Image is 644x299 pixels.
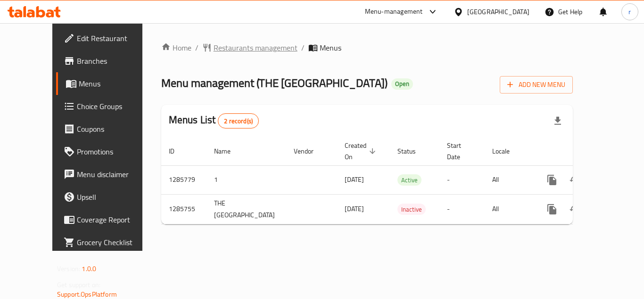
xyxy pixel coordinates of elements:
button: Change Status [563,198,586,221]
td: - [439,165,485,194]
span: Add New Menu [507,79,565,91]
span: [DATE] [345,203,364,215]
a: Promotions [56,140,160,163]
span: Locale [492,145,522,157]
nav: breadcrumb [161,42,573,53]
span: Version: [57,263,80,275]
span: Name [214,145,243,157]
a: Coverage Report [56,208,160,231]
td: 1 [206,165,286,194]
span: Created On [345,140,379,162]
td: All [485,165,533,194]
div: Menu-management [365,6,423,17]
div: Active [397,174,421,186]
a: Home [161,42,191,53]
span: Coverage Report [77,214,152,225]
a: Menu disclaimer [56,163,160,186]
a: Edit Restaurant [56,27,160,50]
td: THE [GEOGRAPHIC_DATA] [206,194,286,224]
div: Total records count [218,113,259,128]
span: Promotions [77,146,152,157]
span: 1.0.0 [82,263,96,275]
div: Export file [546,110,569,132]
a: Coupons [56,118,160,140]
h2: Menus List [169,113,259,128]
span: Coupons [77,123,152,135]
a: Branches [56,50,160,72]
td: All [485,194,533,224]
span: Get support on: [57,279,100,291]
span: Status [397,145,428,157]
span: Grocery Checklist [77,237,152,248]
span: Active [397,175,421,186]
span: [DATE] [345,173,364,186]
span: Open [391,80,413,88]
span: 2 record(s) [218,117,258,126]
span: Edit Restaurant [77,33,152,44]
li: / [195,42,198,53]
div: [GEOGRAPHIC_DATA] [467,7,529,17]
span: r [628,7,631,17]
span: Start Date [447,140,473,162]
th: Actions [533,137,639,166]
a: Choice Groups [56,95,160,118]
span: Inactive [397,204,426,215]
span: Branches [77,55,152,67]
button: Add New Menu [500,76,573,94]
div: Inactive [397,204,426,215]
a: Menus [56,72,160,95]
a: Restaurants management [202,42,297,53]
a: Grocery Checklist [56,231,160,254]
div: Open [391,78,413,90]
li: / [301,42,305,53]
span: Menus [79,78,152,89]
span: Upsell [77,191,152,203]
span: Vendor [294,145,326,157]
span: Menus [320,42,341,53]
td: 1285779 [161,165,206,194]
span: Restaurants management [214,42,297,53]
a: Upsell [56,186,160,208]
span: ID [169,145,187,157]
button: more [541,198,563,221]
td: 1285755 [161,194,206,224]
td: - [439,194,485,224]
span: Menu management ( THE [GEOGRAPHIC_DATA] ) [161,72,388,94]
table: enhanced table [161,137,639,224]
button: Change Status [563,169,586,191]
span: Menu disclaimer [77,169,152,180]
span: Choice Groups [77,101,152,112]
button: more [541,169,563,191]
